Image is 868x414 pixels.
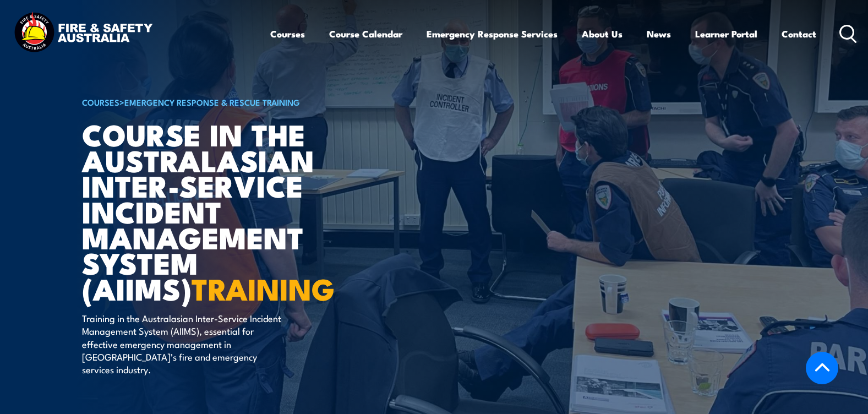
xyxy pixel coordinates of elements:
[427,19,558,48] a: Emergency Response Services
[124,96,300,108] a: Emergency Response & Rescue Training
[82,96,119,108] a: COURSES
[695,19,757,48] a: Learner Portal
[329,19,402,48] a: Course Calendar
[270,19,305,48] a: Courses
[82,121,354,301] h1: Course in the Australasian Inter-service Incident Management System (AIIMS)
[782,19,816,48] a: Contact
[192,265,335,310] strong: TRAINING
[647,19,671,48] a: News
[582,19,623,48] a: About Us
[82,95,354,108] h6: >
[82,312,283,376] p: Training in the Australasian Inter-Service Incident Management System (AIIMS), essential for effe...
